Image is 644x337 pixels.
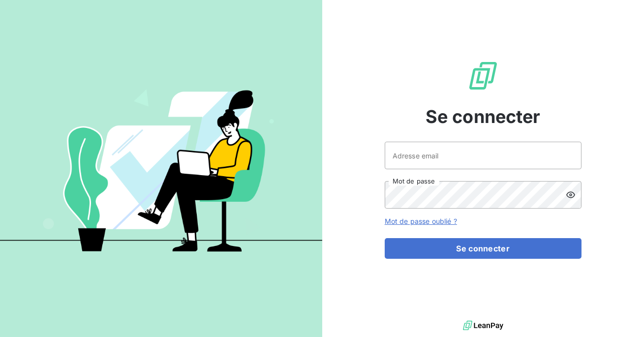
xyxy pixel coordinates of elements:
[385,238,582,259] button: Se connecter
[385,217,457,225] a: Mot de passe oublié ?
[426,103,541,130] span: Se connecter
[467,60,499,92] img: Logo LeanPay
[385,142,582,169] input: placeholder
[463,318,503,333] img: logo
